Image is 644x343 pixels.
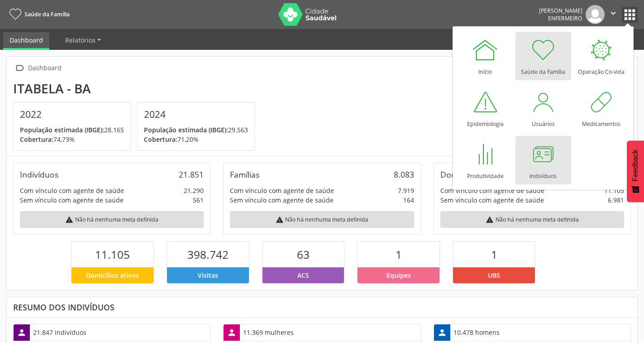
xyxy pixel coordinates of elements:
a: Relatórios [59,32,107,48]
div: 7.919 [398,186,414,195]
div: Sem vínculo com agente de saúde [230,195,334,205]
div: Dashboard [26,62,63,75]
span: ACS [297,271,309,280]
button: apps [622,7,638,23]
p: 74,73% [20,135,124,144]
div: Não há nenhuma meta definida [20,211,204,228]
h4: 2024 [144,109,248,120]
a: Início [458,32,513,80]
i:  [608,8,618,18]
a: Usuários [515,84,571,132]
div: Domicílios [440,169,478,179]
p: 71,20% [144,135,248,144]
div: Com vínculo com agente de saúde [20,186,124,195]
div: Itabela - BA [13,81,261,96]
div: 21.851 [179,169,204,179]
div: 11.105 [604,186,624,195]
a: Dashboard [3,32,49,50]
span: 398.742 [187,247,229,262]
span: 1 [396,247,402,262]
div: Resumo dos indivíduos [13,302,631,312]
span: Cobertura: [20,135,53,144]
div: 8.083 [394,169,414,179]
span: Equipes [386,271,411,280]
div: 6.981 [608,195,624,205]
span: Enfermeiro [548,14,582,22]
a: Medicamentos [573,84,629,132]
div: Sem vínculo com agente de saúde [20,195,124,205]
div: Sem vínculo com agente de saúde [440,195,544,205]
div: 10.478 homens [450,324,503,340]
img: img [586,5,605,24]
span: Domicílios ativos [86,271,139,280]
span: Visitas [198,271,218,280]
div: Não há nenhuma meta definida [440,211,624,228]
div: 21.290 [184,186,204,195]
button:  [605,5,622,24]
span: 1 [491,247,497,262]
div: 21.847 indivíduos [30,324,90,340]
i:  [13,62,26,75]
i: warning [65,216,73,224]
p: 29.563 [144,125,248,135]
span: Saúde da Família [24,10,70,18]
a: Operação Co-vida [573,32,629,80]
a: Indivíduos [515,136,571,184]
span: População estimada (IBGE): [144,126,228,134]
div: Com vínculo com agente de saúde [440,186,544,195]
a: Epidemiologia [458,84,513,132]
span: Relatórios [65,36,95,44]
span: Cobertura: [144,135,177,144]
i: person [227,328,237,338]
p: 28.165 [20,125,124,135]
a:  Dashboard [13,62,63,75]
div: [PERSON_NAME] [539,7,582,14]
h4: 2022 [20,109,124,120]
span: UBS [488,271,500,280]
i: person [437,328,447,338]
a: Saúde da Família [515,32,571,80]
div: Indivíduos [20,169,58,179]
div: Com vínculo com agente de saúde [230,186,334,195]
button: Feedback - Mostrar pesquisa [627,140,644,202]
span: 63 [297,247,310,262]
div: Não há nenhuma meta definida [230,211,414,228]
div: 561 [193,195,204,205]
a: Produtividade [458,136,513,184]
span: 11.105 [95,247,130,262]
span: Feedback [631,150,639,181]
i: warning [486,216,494,224]
div: Famílias [230,169,259,179]
div: 11.369 mulheres [240,324,297,340]
span: População estimada (IBGE): [20,126,104,134]
div: 164 [403,195,414,205]
i: warning [276,216,284,224]
a: Saúde da Família [6,7,70,22]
